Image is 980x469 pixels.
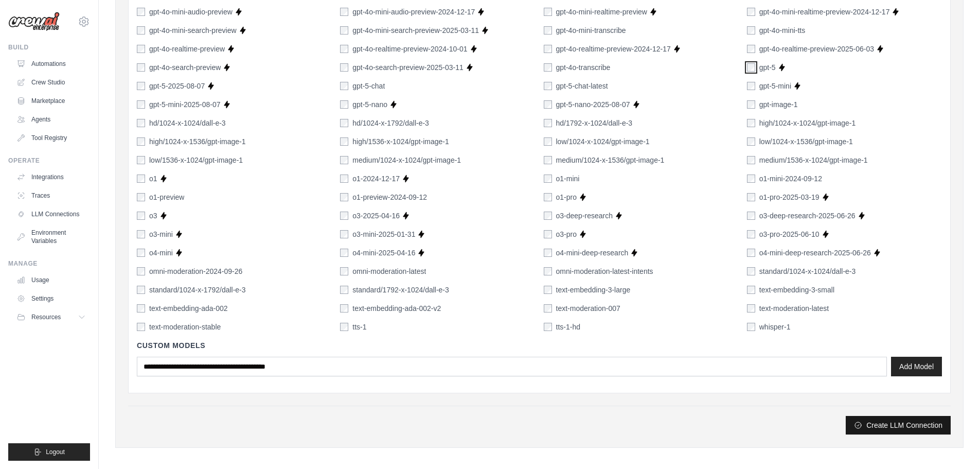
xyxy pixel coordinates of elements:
[759,285,834,295] label: text-embedding-3-small
[352,99,387,110] label: gpt-5-nano
[12,56,90,72] a: Automations
[747,82,755,90] input: gpt-5-mini
[137,156,145,164] input: low/1536-x-1024/gpt-image-1
[544,304,552,312] input: text-moderation-007
[747,323,755,331] input: whisper-1
[12,111,90,128] a: Agents
[137,212,145,220] input: o3
[747,304,755,312] input: text-moderation-latest
[747,100,755,109] input: gpt-image-1
[137,249,145,257] input: o4-mini
[340,63,348,72] input: gpt-4o-search-preview-2025-03-11
[747,156,755,164] input: medium/1536-x-1024/gpt-image-1
[759,62,776,73] label: gpt-5
[759,25,805,36] label: gpt-4o-mini-tts
[137,304,145,312] input: text-embedding-ada-002
[340,100,348,109] input: gpt-5-nano
[929,420,980,469] iframe: Chat Widget
[929,420,980,469] div: 채팅 위젯
[759,136,853,147] label: low/1024-x-1536/gpt-image-1
[352,118,429,128] label: hd/1024-x-1792/dall-e-3
[340,137,348,146] input: high/1536-x-1024/gpt-image-1
[556,211,613,221] label: o3-deep-research
[137,340,942,351] h4: Custom Models
[544,45,552,53] input: gpt-4o-realtime-preview-2024-12-17
[556,99,630,110] label: gpt-5-nano-2025-08-07
[8,443,90,461] button: Logout
[149,44,225,54] label: gpt-4o-realtime-preview
[340,304,348,312] input: text-embedding-ada-002-v2
[137,8,145,16] input: gpt-4o-mini-audio-preview
[137,100,145,109] input: gpt-5-mini-2025-08-07
[759,266,856,276] label: standard/1024-x-1024/dall-e-3
[352,25,479,36] label: gpt-4o-mini-search-preview-2025-03-11
[544,249,552,257] input: o4-mini-deep-research
[544,119,552,127] input: hd/1792-x-1024/dall-e-3
[544,193,552,201] input: o1-pro
[149,192,184,202] label: o1-preview
[759,81,791,91] label: gpt-5-mini
[556,155,665,165] label: medium/1024-x-1536/gpt-image-1
[12,224,90,249] a: Environment Variables
[759,7,890,17] label: gpt-4o-mini-realtime-preview-2024-12-17
[149,229,173,239] label: o3-mini
[149,248,173,258] label: o4-mini
[556,303,620,314] label: text-moderation-007
[137,63,145,72] input: gpt-4o-search-preview
[340,26,348,34] input: gpt-4o-mini-search-preview-2025-03-11
[149,99,221,110] label: gpt-5-mini-2025-08-07
[759,155,868,165] label: medium/1536-x-1024/gpt-image-1
[340,323,348,331] input: tts-1
[846,416,951,435] button: Create LLM Connection
[544,63,552,72] input: gpt-4o-transcribe
[556,285,631,295] label: text-embedding-3-large
[149,118,226,128] label: hd/1024-x-1024/dall-e-3
[747,26,755,34] input: gpt-4o-mini-tts
[556,266,653,276] label: omni-moderation-latest-intents
[747,212,755,220] input: o3-deep-research-2025-06-26
[8,43,90,51] div: Build
[747,137,755,146] input: low/1024-x-1536/gpt-image-1
[352,62,464,73] label: gpt-4o-search-preview-2025-03-11
[747,267,755,275] input: standard/1024-x-1024/dall-e-3
[759,303,829,314] label: text-moderation-latest
[747,175,755,183] input: o1-mini-2024-09-12
[556,81,608,91] label: gpt-5-chat-latest
[340,82,348,90] input: gpt-5-chat
[340,249,348,257] input: o4-mini-2025-04-16
[556,25,626,36] label: gpt-4o-mini-transcribe
[149,322,221,332] label: text-moderation-stable
[544,230,552,238] input: o3-pro
[12,187,90,204] a: Traces
[556,7,647,17] label: gpt-4o-mini-realtime-preview
[544,175,552,183] input: o1-mini
[12,272,90,288] a: Usage
[556,118,633,128] label: hd/1792-x-1024/dall-e-3
[556,192,577,202] label: o1-pro
[352,229,415,239] label: o3-mini-2025-01-31
[149,155,243,165] label: low/1536-x-1024/gpt-image-1
[149,136,246,147] label: high/1024-x-1536/gpt-image-1
[544,323,552,331] input: tts-1-hd
[352,322,366,332] label: tts-1
[12,74,90,91] a: Crew Studio
[544,212,552,220] input: o3-deep-research
[149,62,221,73] label: gpt-4o-search-preview
[12,130,90,146] a: Tool Registry
[352,266,426,276] label: omni-moderation-latest
[556,322,580,332] label: tts-1-hd
[747,286,755,294] input: text-embedding-3-small
[556,229,577,239] label: o3-pro
[137,137,145,146] input: high/1024-x-1536/gpt-image-1
[556,136,650,147] label: low/1024-x-1024/gpt-image-1
[544,267,552,275] input: omni-moderation-latest-intents
[544,26,552,34] input: gpt-4o-mini-transcribe
[352,192,427,202] label: o1-preview-2024-09-12
[12,169,90,185] a: Integrations
[747,193,755,201] input: o1-pro-2025-03-19
[544,156,552,164] input: medium/1024-x-1536/gpt-image-1
[352,136,449,147] label: high/1536-x-1024/gpt-image-1
[352,248,415,258] label: o4-mini-2025-04-16
[759,229,819,239] label: o3-pro-2025-06-10
[556,173,580,184] label: o1-mini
